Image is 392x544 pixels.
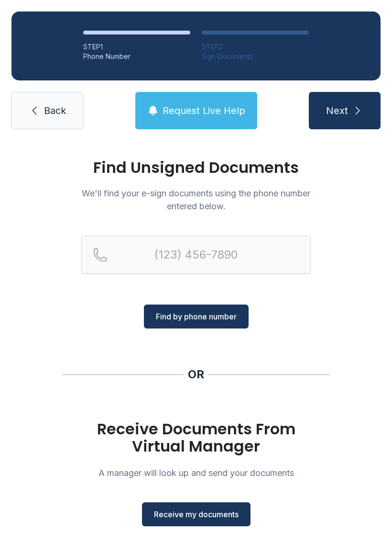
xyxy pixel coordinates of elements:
[81,236,311,274] input: Reservation phone number
[44,104,66,117] span: Back
[156,311,237,322] span: Find by phone number
[154,509,239,520] span: Receive my documents
[81,466,311,479] p: A manager will look up and send your documents
[81,420,311,455] h1: Receive Documents From Virtual Manager
[81,187,311,213] p: We'll find your e-sign documents using the phone number entered below.
[202,42,309,52] div: STEP 2
[83,42,190,52] div: STEP 1
[81,160,311,175] h1: Find Unsigned Documents
[163,104,245,117] span: Request Live Help
[83,52,190,61] div: Phone Number
[326,104,348,117] span: Next
[188,367,204,382] div: OR
[202,52,309,61] div: Sign Documents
